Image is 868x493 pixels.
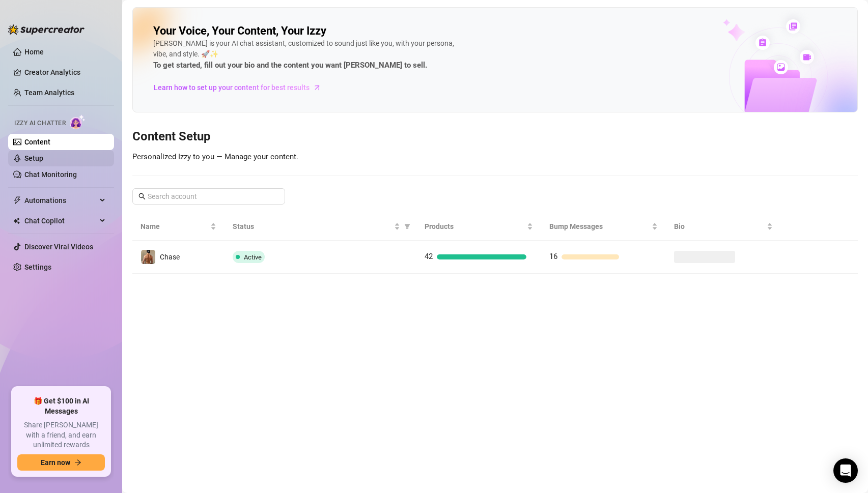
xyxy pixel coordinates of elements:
[148,191,271,202] input: Search account
[153,24,326,38] h2: Your Voice, Your Content, Your Izzy
[13,217,20,224] img: Chat Copilot
[132,152,298,161] span: Personalized Izzy to you — Manage your content.
[402,219,412,234] span: filter
[141,221,208,232] span: Name
[833,458,858,483] div: Open Intercom Messenger
[24,192,97,209] span: Automations
[425,221,525,232] span: Products
[549,221,650,232] span: Bump Messages
[233,221,392,232] span: Status
[24,89,74,97] a: Team Analytics
[24,170,77,179] a: Chat Monitoring
[549,252,557,261] span: 16
[24,64,106,80] a: Creator Analytics
[24,48,44,56] a: Home
[24,243,93,251] a: Discover Viral Videos
[17,420,105,450] span: Share [PERSON_NAME] with a friend, and earn unlimited rewards
[14,119,66,128] span: Izzy AI Chatter
[13,196,21,205] span: thunderbolt
[24,138,50,146] a: Content
[541,213,666,241] th: Bump Messages
[132,213,225,241] th: Name
[425,252,433,261] span: 42
[160,253,180,261] span: Chase
[225,213,416,241] th: Status
[8,24,85,35] img: logo-BBDzfeDw.svg
[138,193,146,200] span: search
[24,263,51,271] a: Settings
[24,213,97,229] span: Chat Copilot
[154,82,310,93] span: Learn how to set up your content for best results
[153,79,329,96] a: Learn how to set up your content for best results
[17,396,105,416] span: 🎁 Get $100 in AI Messages
[70,114,86,129] img: AI Chatter
[153,38,459,72] div: [PERSON_NAME] is your AI chat assistant, customized to sound just like you, with your persona, vi...
[699,8,857,112] img: ai-chatter-content-library-cLFOSyPT.png
[404,223,410,229] span: filter
[312,82,322,93] span: arrow-right
[24,154,43,162] a: Setup
[17,454,105,471] button: Earn nowarrow-right
[416,213,541,241] th: Products
[153,61,427,70] strong: To get started, fill out your bio and the content you want [PERSON_NAME] to sell.
[41,458,70,467] span: Earn now
[132,129,858,145] h3: Content Setup
[666,213,781,241] th: Bio
[674,221,765,232] span: Bio
[244,253,262,261] span: Active
[74,459,81,466] span: arrow-right
[141,250,155,264] img: Chase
